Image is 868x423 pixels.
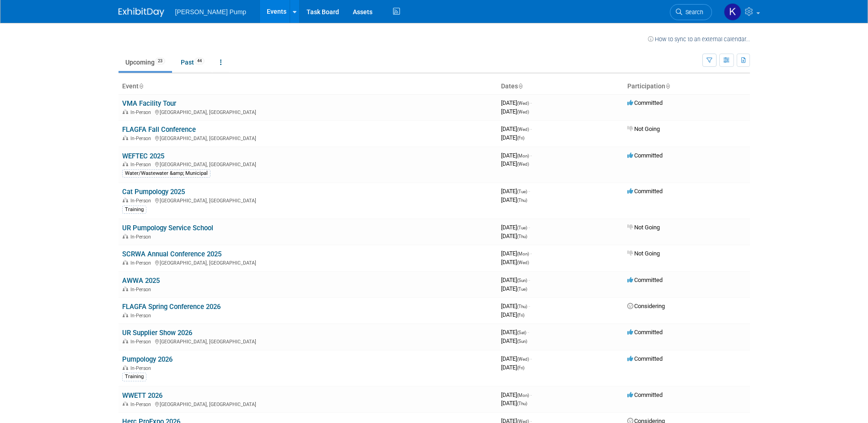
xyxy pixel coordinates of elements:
[122,373,146,381] div: Training
[123,339,128,343] img: In-Person Event
[627,152,663,159] span: Committed
[501,233,527,239] span: [DATE]
[517,162,529,167] span: (Wed)
[517,365,524,370] span: (Fri)
[528,188,530,195] span: -
[130,260,154,266] span: In-Person
[501,391,532,398] span: [DATE]
[123,260,128,265] img: In-Person Event
[122,303,221,311] a: FLAGFA Spring Conference 2026
[528,303,530,309] span: -
[517,189,527,194] span: (Tue)
[123,162,128,166] img: In-Person Event
[123,401,128,406] img: In-Person Event
[627,355,663,362] span: Committed
[122,125,196,134] a: FLAGFA Fall Conference
[530,99,532,106] span: -
[130,162,154,168] span: In-Person
[517,225,527,230] span: (Tue)
[123,365,128,370] img: In-Person Event
[122,196,494,204] div: [GEOGRAPHIC_DATA], [GEOGRAPHIC_DATA]
[122,355,173,363] a: Pumpology 2026
[682,9,703,16] span: Search
[627,188,663,195] span: Committed
[139,82,143,90] a: Sort by Event Name
[517,304,527,309] span: (Thu)
[501,303,530,309] span: [DATE]
[665,82,670,90] a: Sort by Participation Type
[122,250,221,258] a: SCRWA Annual Conference 2025
[501,259,529,266] span: [DATE]
[627,303,665,309] span: Considering
[627,99,663,106] span: Committed
[122,169,210,178] div: Water/Wastewater &amp; Municipal
[501,152,532,159] span: [DATE]
[123,313,128,317] img: In-Person Event
[122,188,185,196] a: Cat Pumpology 2025
[528,329,529,336] span: -
[517,339,527,344] span: (Sun)
[530,250,532,257] span: -
[497,79,624,94] th: Dates
[130,339,154,345] span: In-Person
[530,152,532,159] span: -
[501,277,530,283] span: [DATE]
[627,224,660,231] span: Not Going
[119,79,497,94] th: Event
[123,287,128,291] img: In-Person Event
[624,79,750,94] th: Participation
[174,54,211,71] a: Past44
[517,401,527,406] span: (Thu)
[501,364,524,371] span: [DATE]
[501,108,529,115] span: [DATE]
[194,58,205,65] span: 44
[123,198,128,202] img: In-Person Event
[670,4,712,20] a: Search
[501,134,524,141] span: [DATE]
[501,311,524,318] span: [DATE]
[501,285,527,292] span: [DATE]
[155,58,165,65] span: 23
[530,355,532,362] span: -
[123,136,128,140] img: In-Person Event
[517,127,529,132] span: (Wed)
[119,54,172,71] a: Upcoming23
[517,109,529,114] span: (Wed)
[627,277,663,283] span: Committed
[517,278,527,283] span: (Sun)
[122,391,162,400] a: WWETT 2026
[517,136,524,141] span: (Fri)
[123,109,128,114] img: In-Person Event
[501,250,532,257] span: [DATE]
[528,277,530,283] span: -
[119,8,164,17] img: ExhibitDay
[501,125,532,132] span: [DATE]
[122,259,494,266] div: [GEOGRAPHIC_DATA], [GEOGRAPHIC_DATA]
[530,125,532,132] span: -
[627,250,660,257] span: Not Going
[627,329,663,336] span: Committed
[501,337,527,344] span: [DATE]
[517,287,527,292] span: (Tue)
[130,198,154,204] span: In-Person
[724,3,741,21] img: Kelly Seliga
[130,136,154,141] span: In-Person
[517,101,529,106] span: (Wed)
[501,400,527,407] span: [DATE]
[122,108,494,115] div: [GEOGRAPHIC_DATA], [GEOGRAPHIC_DATA]
[122,99,176,108] a: VMA Facility Tour
[648,36,750,43] a: How to sync to an external calendar...
[130,234,154,240] span: In-Person
[517,393,529,398] span: (Mon)
[517,234,527,239] span: (Thu)
[517,313,524,318] span: (Fri)
[501,99,532,106] span: [DATE]
[130,365,154,371] span: In-Person
[517,357,529,362] span: (Wed)
[501,160,529,167] span: [DATE]
[517,260,529,265] span: (Wed)
[501,188,530,195] span: [DATE]
[122,134,494,141] div: [GEOGRAPHIC_DATA], [GEOGRAPHIC_DATA]
[627,125,660,132] span: Not Going
[517,251,529,256] span: (Mon)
